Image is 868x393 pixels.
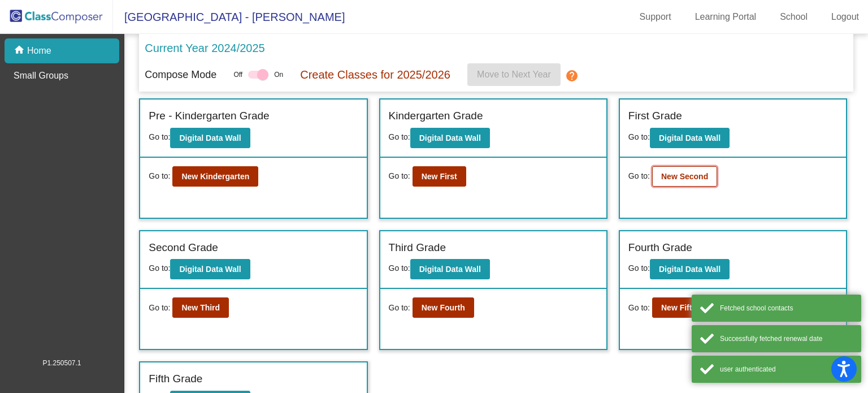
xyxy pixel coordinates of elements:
label: First Grade [628,108,682,124]
b: New Second [661,172,708,181]
button: Digital Data Wall [410,259,490,279]
span: Go to: [149,170,170,182]
label: Fourth Grade [628,240,692,256]
span: Go to: [389,264,410,273]
b: Digital Data Wall [659,133,721,142]
label: Third Grade [389,240,446,256]
mat-icon: help [565,69,579,83]
p: Home [27,44,51,58]
p: Current Year 2024/2025 [145,40,264,57]
button: New First [413,166,466,187]
b: Digital Data Wall [419,133,481,142]
label: Second Grade [149,240,218,256]
button: New Fourth [413,297,474,318]
b: New Fifth [661,303,697,312]
b: Digital Data Wall [179,133,241,142]
a: Logout [822,8,868,26]
b: Digital Data Wall [419,265,481,274]
p: Compose Mode [145,67,216,83]
button: Digital Data Wall [650,259,730,279]
button: Move to Next Year [467,63,561,86]
button: New Third [172,297,229,318]
b: New Fourth [422,303,465,312]
span: Go to: [149,264,170,273]
button: Digital Data Wall [650,128,730,148]
span: Go to: [628,302,650,314]
span: On [274,70,283,80]
button: New Second [652,166,717,187]
a: Learning Portal [686,8,766,26]
button: New Fifth [652,297,706,318]
p: Small Groups [14,69,68,83]
span: Move to Next Year [477,70,551,79]
b: New First [422,172,457,181]
span: Off [233,70,242,80]
button: Digital Data Wall [170,128,250,148]
b: New Third [181,303,220,312]
label: Kindergarten Grade [389,108,483,124]
label: Pre - Kindergarten Grade [149,108,269,124]
b: New Kindergarten [181,172,249,181]
button: New Kindergarten [172,166,258,187]
a: School [771,8,817,26]
b: Digital Data Wall [179,265,241,274]
span: Go to: [389,170,410,182]
span: Go to: [628,132,650,141]
b: Digital Data Wall [659,265,721,274]
mat-icon: home [14,44,27,58]
span: Go to: [628,170,650,182]
span: Go to: [149,132,170,141]
span: Go to: [628,264,650,273]
label: Fifth Grade [149,371,202,387]
button: Digital Data Wall [170,259,250,279]
div: Fetched school contacts [720,303,853,313]
a: Support [631,8,680,26]
div: user authenticated [720,364,853,374]
button: Digital Data Wall [410,128,490,148]
span: Go to: [389,302,410,314]
span: Go to: [389,132,410,141]
div: Successfully fetched renewal date [720,334,853,344]
span: Go to: [149,302,170,314]
span: [GEOGRAPHIC_DATA] - [PERSON_NAME] [113,8,345,26]
p: Create Classes for 2025/2026 [300,66,450,83]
